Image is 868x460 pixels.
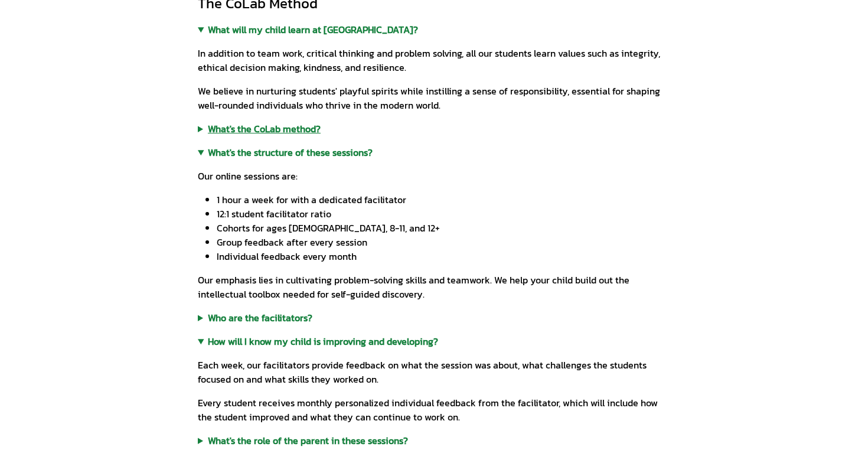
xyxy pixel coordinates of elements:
[198,334,670,348] summary: How will I know my child is improving and developing?
[198,396,670,424] p: Every student receives monthly personalized individual feedback from the facilitator, which will ...
[217,221,670,235] li: Cohorts for ages [DEMOGRAPHIC_DATA], 8-11, and 12+
[198,84,670,112] p: We believe in nurturing students' playful spirits while instilling a sense of responsibility, ess...
[217,193,670,207] li: 1 hour a week for with a dedicated facilitator
[198,311,670,325] summary: Who are the facilitators?
[198,122,670,136] summary: What's the CoLab method?
[198,358,670,386] p: Each week, our facilitators provide feedback on what the session was about, what challenges the s...
[198,169,670,183] p: Our online sessions are:
[217,235,670,249] li: Group feedback after every session
[198,145,670,159] summary: What's the structure of these sessions?
[198,273,670,301] p: Our emphasis lies in cultivating problem-solving skills and teamwork. We help your child build ou...
[198,433,670,448] summary: What's the role of the parent in these sessions?
[217,207,670,221] li: 12:1 student facilitator ratio
[198,46,670,74] p: In addition to team work, critical thinking and problem solving, all our students learn values su...
[198,22,670,37] summary: What will my child learn at [GEOGRAPHIC_DATA]?
[217,249,670,263] li: Individual feedback every month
